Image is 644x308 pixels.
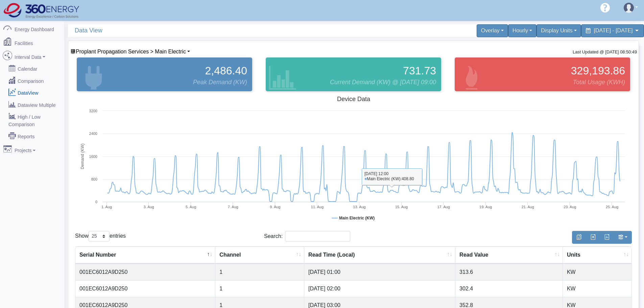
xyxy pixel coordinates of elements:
[330,78,436,87] span: Current Demand (KW) @ [DATE] 09:00
[80,143,85,169] tspan: Demand (KW)
[339,216,375,220] tspan: Main Electric (KW)
[606,205,618,209] tspan: 25. Aug
[304,246,455,264] th: Read Time (Local) : activate to sort column ascending
[228,205,238,209] tspan: 7. Aug
[563,264,631,280] td: KW
[304,280,455,297] td: [DATE] 02:00
[403,63,436,79] span: 731.73
[215,246,304,264] th: Channel : activate to sort column ascending
[76,49,186,54] span: Device List
[477,24,508,37] div: Overlay
[264,231,350,241] label: Search:
[564,205,576,209] tspan: 23. Aug
[624,3,634,13] img: user-3.svg
[89,231,110,241] select: Showentries
[614,231,632,244] button: Show/Hide Columns
[563,246,631,264] th: Units : activate to sort column ascending
[586,231,600,244] button: Export to Excel
[186,205,196,209] tspan: 5. Aug
[75,246,215,264] th: Serial Number : activate to sort column descending
[89,109,97,113] text: 3200
[522,205,534,209] tspan: 21. Aug
[572,231,586,244] button: Copy to clipboard
[91,177,97,181] text: 800
[600,231,614,244] button: Generate PDF
[353,205,365,209] tspan: 13. Aug
[215,280,304,297] td: 1
[215,264,304,280] td: 1
[573,49,637,54] small: Last Updated @ [DATE] 08:50:49
[536,24,581,37] div: Display Units
[75,231,126,241] label: Show entries
[563,280,631,297] td: KW
[508,24,536,37] div: Hourly
[270,205,280,209] tspan: 9. Aug
[479,205,492,209] tspan: 19. Aug
[75,280,215,297] td: 001EC6012A9D250
[205,63,247,79] span: 2,486.40
[571,63,625,79] span: 329,193.86
[144,205,154,209] tspan: 3. Aug
[70,49,190,54] a: Proplant Propagation Services > Main Electric
[304,264,455,280] td: [DATE] 01:00
[95,200,97,204] text: 0
[437,205,450,209] tspan: 17. Aug
[573,78,625,87] span: Total Usage (KWH)
[395,205,408,209] tspan: 15. Aug
[337,96,371,102] tspan: Device Data
[455,264,563,280] td: 313.6
[285,231,350,241] input: Search:
[193,78,247,87] span: Peak Demand (KW)
[89,155,97,159] text: 1600
[594,28,633,33] span: [DATE] - [DATE]
[455,246,563,264] th: Read Value : activate to sort column ascending
[75,24,357,37] span: Data View
[75,264,215,280] td: 001EC6012A9D250
[89,132,97,136] text: 2400
[101,205,112,209] tspan: 1. Aug
[311,205,324,209] tspan: 11. Aug
[455,280,563,297] td: 302.4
